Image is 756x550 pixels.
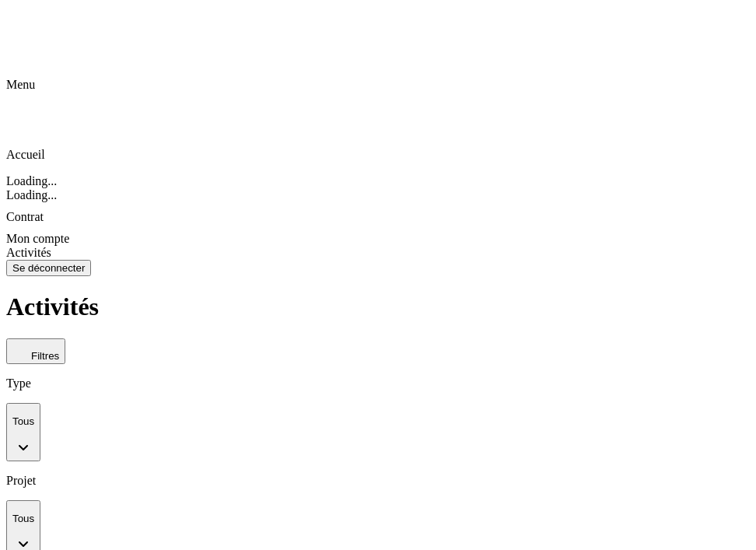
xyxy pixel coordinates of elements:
p: Projet [6,474,750,488]
p: Accueil [6,148,750,162]
h1: Activités [6,293,750,321]
button: Tous [6,403,40,461]
button: Se déconnecter [6,260,91,276]
span: Menu [6,78,35,91]
button: Filtres [6,338,65,364]
p: Type [6,377,750,391]
span: Contrat [6,210,44,223]
span: Loading... [6,174,57,187]
span: Mon compte [6,232,69,245]
span: Activités [6,246,51,259]
p: Tous [12,415,34,427]
p: Tous [12,513,34,524]
div: Accueil [6,114,750,162]
div: Se déconnecter [12,262,85,274]
span: Filtres [31,350,59,362]
span: Loading... [6,188,57,201]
